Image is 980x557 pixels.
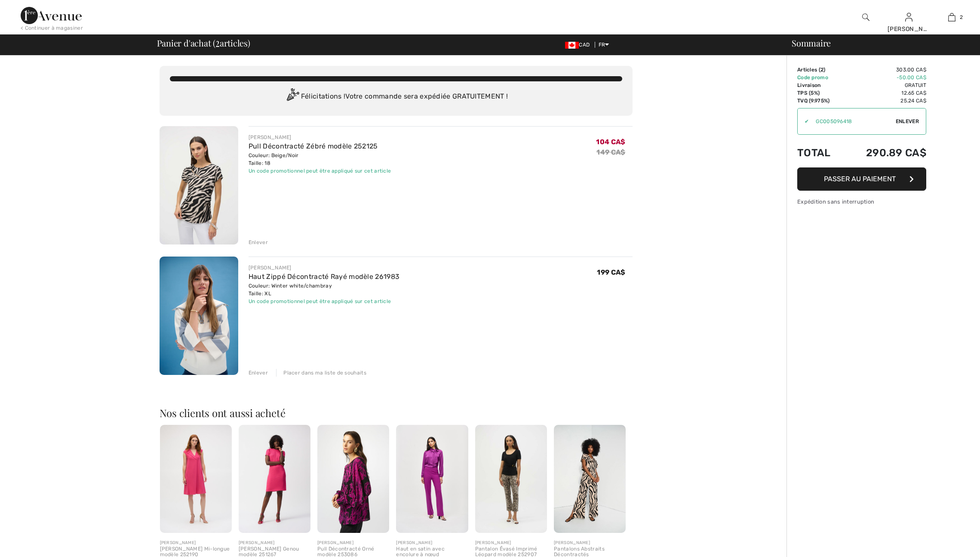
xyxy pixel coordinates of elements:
[317,540,389,546] div: [PERSON_NAME]
[798,118,809,125] div: ✔
[475,540,547,546] div: [PERSON_NAME]
[596,148,625,156] s: 149 CA$
[843,138,926,167] td: 290.89 CA$
[797,89,843,97] td: TPS (5%)
[396,540,468,546] div: [PERSON_NAME]
[249,133,391,141] div: [PERSON_NAME]
[249,264,399,272] div: [PERSON_NAME]
[905,13,912,21] a: Se connecter
[21,7,82,24] img: 1ère Avenue
[843,66,926,74] td: 303.00 CA$
[843,97,926,105] td: 25.24 CA$
[284,88,301,105] img: Congratulation2.svg
[599,42,609,48] span: FR
[820,67,823,73] span: 2
[239,425,310,533] img: Robe Fourreau Genou modèle 251267
[249,369,268,377] div: Enlever
[905,12,912,22] img: Mes infos
[888,25,930,34] div: [PERSON_NAME]
[960,13,963,21] span: 2
[157,39,250,47] span: Panier d'achat ( articles)
[797,138,843,167] td: Total
[843,89,926,97] td: 12.65 CA$
[862,12,869,22] img: recherche
[160,425,232,533] img: Robe Portefeuille Mi-longue modèle 252190
[249,142,378,150] a: Pull Décontracté Zébré modèle 252125
[565,42,593,48] span: CAD
[396,425,468,533] img: Haut en satin avec encolure à nœud modèle 243022
[596,138,625,146] span: 104 CA$
[843,74,926,81] td: -50.00 CA$
[160,126,238,244] img: Pull Décontracté Zébré modèle 252125
[843,81,926,89] td: Gratuit
[797,167,926,191] button: Passer au paiement
[215,37,220,48] span: 2
[160,257,238,375] img: Haut Zippé Décontracté Rayé modèle 261983
[809,108,896,134] input: Code promo
[931,12,973,22] a: 2
[21,24,83,32] div: < Continuer à magasiner
[249,152,391,167] div: Couleur: Beige/Noir Taille: 18
[597,268,625,276] span: 199 CA$
[160,408,633,418] h2: Nos clients ont aussi acheté
[797,97,843,105] td: TVQ (9.975%)
[249,282,399,297] div: Couleur: Winter white/chambray Taille: XL
[797,198,926,206] div: Expédition sans interruption
[160,540,232,546] div: [PERSON_NAME]
[797,74,843,81] td: Code promo
[249,167,391,175] div: Un code promotionnel peut être appliqué sur cet article
[797,81,843,89] td: Livraison
[475,425,547,533] img: Pantalon Évasé Imprimé Léopard modèle 252907
[249,297,399,305] div: Un code promotionnel peut être appliqué sur cet article
[824,175,896,183] span: Passer au paiement
[565,42,579,49] img: Canadian Dollar
[797,66,843,74] td: Articles ( )
[276,369,366,377] div: Placer dans ma liste de souhaits
[948,12,955,22] img: Mon panier
[170,88,622,105] div: Félicitations ! Votre commande sera expédiée GRATUITEMENT !
[249,238,268,246] div: Enlever
[239,540,310,546] div: [PERSON_NAME]
[554,425,626,533] img: Pantalons Abstraits Décontractés modèle 252178
[896,118,919,125] span: Enlever
[781,39,975,47] div: Sommaire
[249,272,399,281] a: Haut Zippé Décontracté Rayé modèle 261983
[554,540,626,546] div: [PERSON_NAME]
[317,425,389,533] img: Pull Décontracté Orné modèle 253086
